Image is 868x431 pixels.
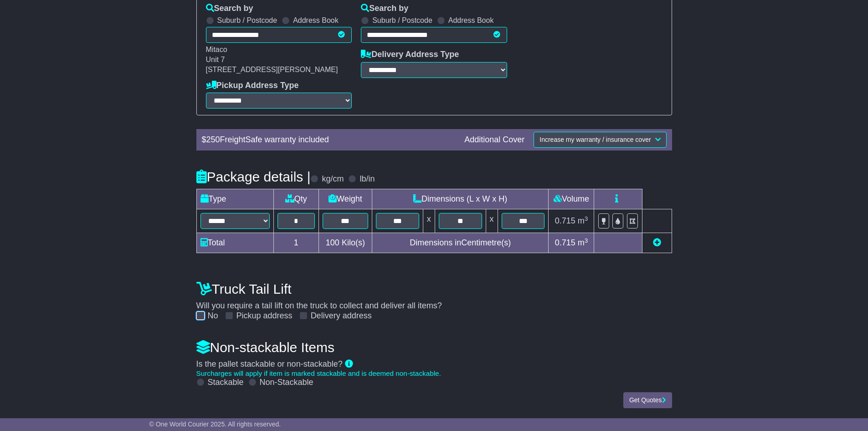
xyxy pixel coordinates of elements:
label: Suburb / Postcode [217,16,277,25]
label: kg/cm [322,174,344,184]
span: 250 [206,135,220,144]
label: Non-Stackable [260,378,313,388]
span: Increase my warranty / insurance cover [539,136,651,143]
div: Will you require a tail lift on the truck to collect and deliver all items? [192,276,677,321]
td: Dimensions (L x W x H) [372,189,549,209]
label: Stackable [208,378,244,388]
td: Qty [273,189,318,209]
label: Delivery address [311,311,372,321]
td: x [423,209,435,233]
td: Volume [549,189,594,209]
label: Search by [206,4,253,14]
button: Increase my warranty / insurance cover [534,132,666,148]
td: Total [196,233,273,253]
span: Is the pallet stackable or non-stackable? [196,359,343,369]
label: lb/in [360,174,375,184]
td: Dimensions in Centimetre(s) [372,233,549,253]
label: Pickup Address Type [206,81,299,91]
span: 0.715 [555,238,575,247]
sup: 3 [585,215,588,222]
span: Unit 7 [206,56,225,63]
span: [STREET_ADDRESS][PERSON_NAME] [206,66,338,73]
span: 0.715 [555,216,575,225]
button: Get Quotes [623,392,672,408]
td: Type [196,189,273,209]
label: Address Book [293,16,339,25]
span: © One World Courier 2025. All rights reserved. [149,421,281,428]
sup: 3 [585,237,588,244]
h4: Non-stackable Items [196,340,672,355]
span: 100 [326,238,339,247]
label: No [208,311,218,321]
label: Pickup address [236,311,293,321]
h4: Package details | [196,169,311,184]
td: 1 [273,233,318,253]
td: Kilo(s) [318,233,372,253]
div: Surcharges will apply if item is marked stackable and is deemed non-stackable. [196,369,672,378]
td: x [486,209,498,233]
label: Suburb / Postcode [372,16,432,25]
div: Additional Cover [460,135,529,145]
span: m [578,216,588,225]
label: Address Book [448,16,494,25]
span: Mitaco [206,46,227,53]
label: Delivery Address Type [361,50,459,60]
span: m [578,238,588,247]
td: Weight [318,189,372,209]
h4: Truck Tail Lift [196,281,672,296]
div: $ FreightSafe warranty included [197,135,460,145]
a: Add new item [653,238,661,247]
label: Search by [361,4,408,14]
